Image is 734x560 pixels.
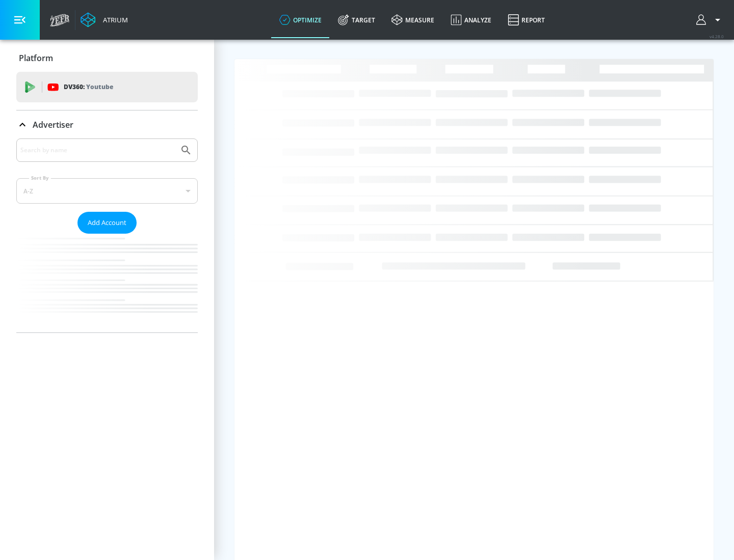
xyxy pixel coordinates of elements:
[710,34,724,39] span: v 4.28.0
[16,72,198,102] div: DV360: Youtube
[16,138,198,332] div: Advertiser
[88,217,126,229] span: Add Account
[81,12,128,27] a: Atrium
[20,144,175,157] input: Search by name
[16,110,198,139] div: Advertiser
[77,212,137,234] button: Add Account
[16,178,198,204] div: A-Z
[330,2,383,38] a: Target
[16,234,198,332] nav: list of Advertiser
[383,2,442,38] a: measure
[99,15,128,24] div: Atrium
[33,119,73,130] p: Advertiser
[86,81,113,92] p: Youtube
[442,2,500,38] a: Analyze
[29,175,51,181] label: Sort By
[64,81,113,93] p: DV360:
[16,44,198,72] div: Platform
[271,2,330,38] a: optimize
[19,52,53,64] p: Platform
[500,2,553,38] a: Report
